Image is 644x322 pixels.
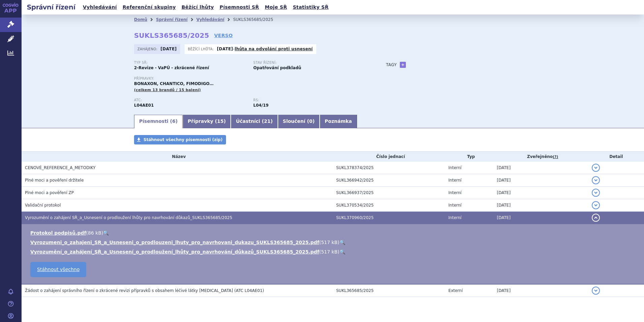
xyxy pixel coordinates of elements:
strong: [DATE] [217,47,233,51]
a: Stáhnout všechny písemnosti (zip) [134,135,226,144]
p: Stav řízení: [253,61,366,65]
a: Poznámka [320,115,357,128]
span: 517 kB [321,240,337,245]
span: Interní [448,190,461,195]
span: Plné moci a pověření držitele [25,178,84,183]
td: SUKL366937/2025 [333,187,445,199]
h2: Správní řízení [22,2,81,12]
span: BONAXON, CHANTICO, FIMODIGO… [134,81,214,86]
a: Písemnosti (6) [134,115,183,128]
th: Typ [445,152,493,162]
a: VERSO [214,32,233,39]
span: Interní [448,178,461,183]
a: Přípravky (15) [183,115,231,128]
th: Zveřejněno [493,152,588,162]
strong: 2-Revize - VaPÚ - zkrácené řízení [134,65,209,70]
span: Interní [448,203,461,208]
td: SUKL365685/2025 [333,284,445,297]
strong: Opatřování podkladů [253,65,301,70]
span: 6 [172,118,175,124]
td: SUKL366942/2025 [333,174,445,187]
strong: SUKLS365685/2025 [134,31,209,39]
span: Zahájeno: [137,46,159,52]
td: [DATE] [493,162,588,174]
span: Interní [448,165,461,170]
span: 21 [264,118,270,124]
a: Vyrozumění_o_zahájení_SŘ_a_Usnesení_o_prodloužení_lhůty_pro_navrhování_důkazů_SUKLS365685_2025.pdf [30,249,319,254]
span: Vyrozumění o zahájení SŘ_a_Usnesení o prodloužení lhůty pro navrhování důkazů_SUKLS365685/2025 [25,215,232,220]
strong: [DATE] [161,47,177,51]
a: Domů [134,17,147,22]
a: Protokol podpisů.pdf [30,230,86,236]
p: Typ SŘ: [134,61,247,65]
a: Vyhledávání [81,3,119,12]
p: Přípravky: [134,77,373,81]
span: CENOVÉ_REFERENCE_A_METODIKY [25,165,96,170]
button: detail [592,189,600,197]
abbr: (?) [553,155,558,159]
button: detail [592,201,600,209]
a: Běžící lhůty [180,3,216,12]
span: Běžící lhůta: [188,46,215,52]
button: detail [592,214,600,222]
span: 517 kB [321,249,337,254]
td: [DATE] [493,284,588,297]
a: 🔍 [340,249,345,254]
h3: Tagy [386,61,397,69]
td: SUKL378374/2025 [333,162,445,174]
button: detail [592,176,600,184]
td: [DATE] [493,174,588,187]
p: RS: [253,98,366,102]
button: detail [592,287,600,295]
span: 0 [309,118,313,124]
a: Referenční skupiny [121,3,178,12]
a: Moje SŘ [263,3,289,12]
td: SUKL370534/2025 [333,199,445,212]
td: [DATE] [493,199,588,212]
p: ATC: [134,98,247,102]
p: - [217,46,313,52]
a: Účastníci (21) [231,115,278,128]
span: Plné moci a pověření ZP [25,190,74,195]
th: Číslo jednací [333,152,445,162]
td: [DATE] [493,212,588,224]
a: Písemnosti SŘ [218,3,261,12]
a: Statistiky SŘ [291,3,330,12]
span: 15 [217,118,224,124]
span: Externí [448,288,462,293]
span: Žádost o zahájení správního řízení o zkrácené revizi přípravků s obsahem léčivé látky fingolimod ... [25,288,264,293]
strong: fingolimod [253,103,268,108]
span: 86 kB [88,230,101,236]
th: Název [22,152,333,162]
a: Vyrozumeni_o_zahajeni_SR_a_Usneseni_o_prodlouzeni_lhuty_pro_navrhovani_dukazu_SUKLS365685_2025.pdf [30,240,319,245]
span: (celkem 13 brandů / 15 balení) [134,88,201,92]
td: [DATE] [493,187,588,199]
li: ( ) [30,230,637,236]
a: 🔍 [340,240,345,245]
a: + [400,62,406,68]
a: 🔍 [103,230,109,236]
a: Stáhnout všechno [30,262,86,277]
a: Správní řízení [156,17,188,22]
button: detail [592,164,600,172]
span: Validační protokol [25,203,61,208]
a: lhůta na odvolání proti usnesení [235,47,313,51]
td: SUKL370960/2025 [333,212,445,224]
span: Stáhnout všechny písemnosti (zip) [143,137,223,142]
strong: FINGOLIMOD [134,103,154,108]
a: Vyhledávání [196,17,224,22]
th: Detail [588,152,644,162]
li: ( ) [30,239,637,246]
a: Sloučení (0) [278,115,320,128]
li: ( ) [30,248,637,255]
li: SUKLS365685/2025 [233,15,282,25]
span: Interní [448,215,461,220]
